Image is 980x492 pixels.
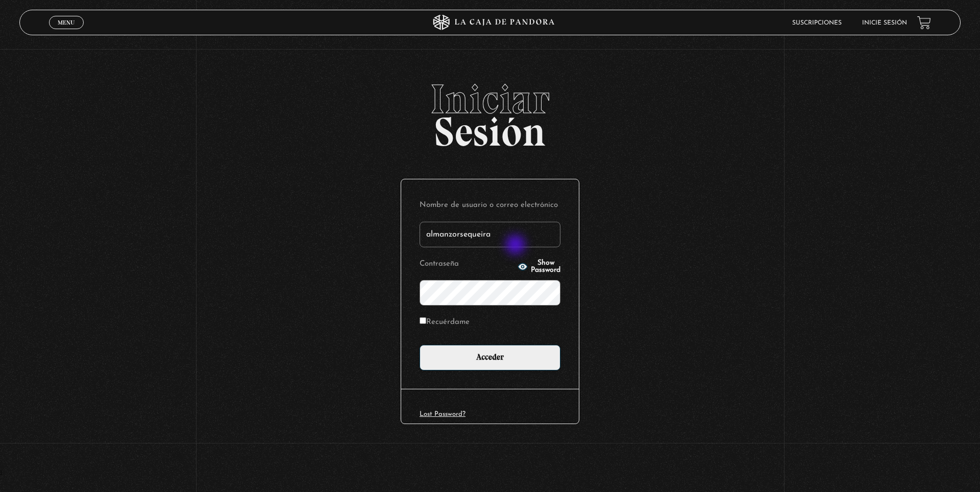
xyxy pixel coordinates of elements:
[19,79,960,120] span: Iniciar
[917,16,931,30] a: View your shopping cart
[420,198,560,214] label: Nombre de usuario o correo electrónico
[420,317,426,324] input: Recuérdame
[420,345,560,370] input: Acceder
[531,260,560,274] span: Show Password
[19,79,960,144] h2: Sesión
[862,20,907,26] a: Inicie sesión
[420,315,470,331] label: Recuérdame
[518,260,560,274] button: Show Password
[58,19,75,26] span: Menu
[792,20,842,26] a: Suscripciones
[420,256,514,272] label: Contraseña
[55,28,79,35] span: Cerrar
[420,411,465,417] a: Lost Password?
